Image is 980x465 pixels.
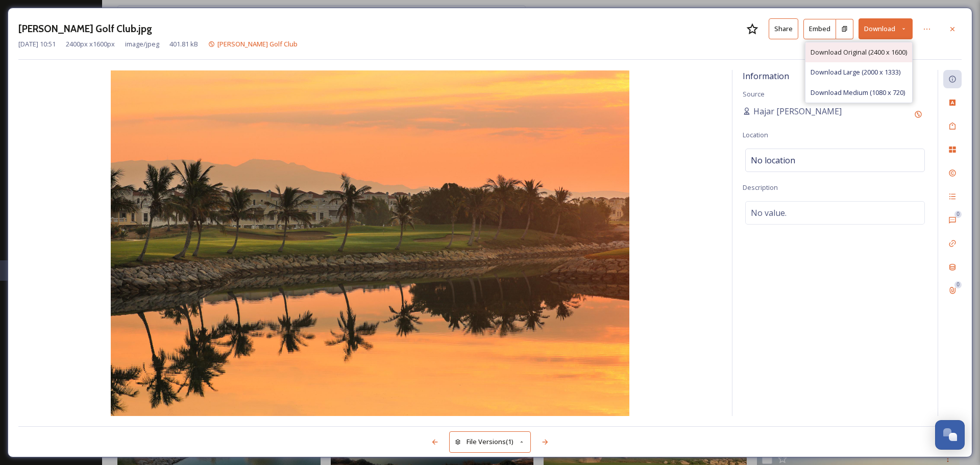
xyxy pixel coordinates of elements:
[18,39,56,49] span: [DATE] 10:51
[751,207,787,219] span: No value.
[811,47,907,57] span: Download Original (2400 x 1600)
[954,211,962,218] div: 0
[769,18,798,39] button: Share
[66,39,115,49] span: 2400 px x 1600 px
[743,89,765,99] span: Source
[859,18,913,39] button: Download
[217,39,298,48] span: [PERSON_NAME] Golf Club
[743,183,778,192] span: Description
[751,154,795,166] span: No location
[811,88,905,97] span: Download Medium (1080 x 720)
[18,21,152,36] h3: [PERSON_NAME] Golf Club.jpg
[125,39,159,49] span: image/jpeg
[169,39,198,49] span: 401.81 kB
[811,67,900,77] span: Download Large (2000 x 1333)
[935,420,965,450] button: Open Chat
[753,105,842,117] span: Hajar [PERSON_NAME]
[449,431,531,452] button: File Versions(1)
[743,130,768,139] span: Location
[743,70,789,82] span: Information
[954,281,962,288] div: 0
[18,70,722,416] img: 08813EC8-7AF6-413B-AECFD2D369C6ADEC.jpg
[803,19,836,39] button: Embed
